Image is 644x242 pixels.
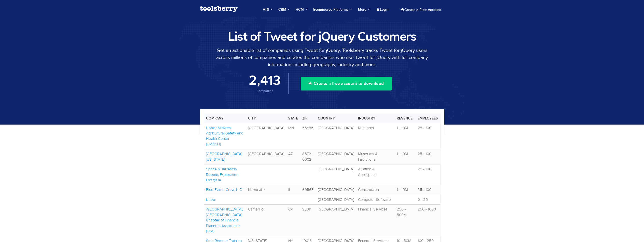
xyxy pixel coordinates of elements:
[200,29,444,43] h1: List of Tweet for jQuery Customers
[296,7,307,12] span: HCM
[313,7,352,12] span: Ecommerce Platforms
[395,205,416,236] td: 250 - 500M
[316,195,356,204] td: [GEOGRAPHIC_DATA]
[286,185,300,195] td: IL
[286,114,300,123] th: State
[416,185,440,195] td: 25 - 100
[300,205,316,236] td: 93011
[397,6,444,14] a: Create a Free Account
[300,114,316,123] th: Zip
[293,3,310,17] a: HCM
[204,114,246,123] th: Company
[356,205,395,236] td: Financial Services
[316,149,356,164] td: [GEOGRAPHIC_DATA]
[416,195,440,204] td: 0 - 25
[395,149,416,164] td: 1 - 10M
[206,198,216,202] a: Linear
[206,167,238,182] a: Space & Terrestrial Robotic Exploration Lab @UA
[300,185,316,195] td: 60563
[200,6,238,12] img: Toolsberry
[206,207,243,233] a: [GEOGRAPHIC_DATA], [GEOGRAPHIC_DATA] Chapter of Financial Planners Association (FPA)
[356,149,395,164] td: Museums & Institutions
[316,185,356,195] td: [GEOGRAPHIC_DATA]
[395,114,416,123] th: Revenue
[358,7,370,12] span: More
[286,149,300,164] td: AZ
[416,123,440,149] td: 25 - 100
[316,164,356,185] td: [GEOGRAPHIC_DATA]
[316,123,356,149] td: [GEOGRAPHIC_DATA]
[246,123,286,149] td: [GEOGRAPHIC_DATA]
[356,114,395,123] th: Industry
[263,7,272,12] span: ATS
[206,126,243,146] a: Upper Midwest Agricultural Safety and Health Center (UMASH)
[416,205,440,236] td: 250 - 1000
[374,6,392,14] a: Login
[286,123,300,149] td: MN
[355,3,372,17] a: More
[416,164,440,185] td: 25 - 100
[356,164,395,185] td: Aviation & Aerospace
[246,114,286,123] th: City
[286,205,300,236] td: CA
[301,77,392,90] button: Create a free account to download
[316,205,356,236] td: [GEOGRAPHIC_DATA]
[416,114,440,123] th: Employees
[246,205,286,236] td: Camarillo
[278,7,290,12] span: CRM
[260,3,275,17] a: ATS
[395,123,416,149] td: 1 - 10M
[246,185,286,195] td: Naperville
[395,185,416,195] td: 1 - 10M
[276,3,292,17] a: CRM
[300,123,316,149] td: 55455
[200,47,444,68] p: Get an actionable list of companies using Tweet for jQuery. Toolsberry tracks Tweet for jQuery us...
[311,3,354,17] a: Ecommerce Platforms
[246,149,286,164] td: [GEOGRAPHIC_DATA]
[356,195,395,204] td: Computer Software
[356,123,395,149] td: Research
[416,149,440,164] td: 25 - 100
[200,3,238,16] a: Toolsberry
[256,89,273,93] span: Companies
[206,188,242,192] a: Blue Flame Crew, LLC
[316,114,356,123] th: Country
[300,149,316,164] td: 85721-0002
[249,73,281,88] span: 2,413
[206,152,242,161] a: [GEOGRAPHIC_DATA][US_STATE]
[356,185,395,195] td: Construction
